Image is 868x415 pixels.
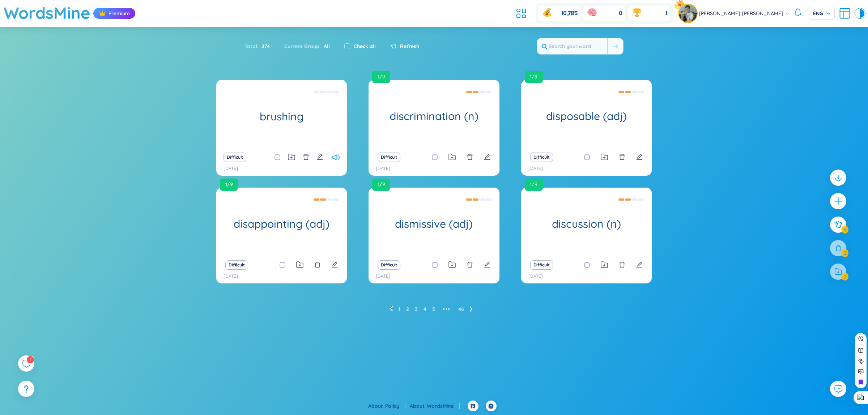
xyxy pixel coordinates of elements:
span: 10,785 [561,9,578,17]
button: delete [303,152,309,162]
button: Difficult [530,153,553,162]
button: delete [619,260,625,270]
span: delete [314,261,321,268]
span: delete [619,261,625,268]
p: [DATE] [224,273,238,280]
li: Previous Page [390,303,393,315]
a: 1/9 [220,179,241,191]
span: delete [303,154,309,160]
a: 1/9 [219,181,239,188]
div: Total : [244,39,277,54]
img: avatar [679,4,697,22]
span: edit [484,154,490,160]
span: delete [619,154,625,160]
button: Difficult [225,260,248,270]
span: ENG [813,10,830,17]
li: Next Page [470,303,473,315]
a: 46 [458,304,464,315]
span: ••• [441,303,452,315]
sup: 7 [27,356,34,363]
img: crown icon [99,10,106,17]
a: 1/9 [371,181,391,188]
span: 274 [259,42,270,50]
a: 2 [406,304,409,315]
a: 1/9 [525,71,546,83]
p: [DATE] [376,273,390,280]
button: Difficult [378,153,400,162]
p: [DATE] [528,273,543,280]
span: delete [467,154,473,160]
h1: disappointing (adj) [216,218,347,230]
li: Next 5 Pages [441,303,452,315]
span: edit [636,154,643,160]
h1: discrimination (n) [369,110,499,123]
h1: disposable (adj) [521,110,652,123]
h1: discussion (n) [521,218,652,230]
span: edit [331,261,338,268]
a: avatarpro [679,4,699,22]
span: 1 [665,9,667,17]
span: plus [834,197,843,206]
a: 5 [432,304,435,315]
button: edit [484,260,490,270]
a: 4 [424,304,426,315]
a: 1/9 [372,71,393,83]
button: edit [484,152,490,162]
div: Premium [93,8,135,19]
button: edit [636,260,643,270]
a: Policy [385,403,405,409]
span: Refresh [400,42,419,50]
span: edit [484,261,490,268]
button: delete [467,260,473,270]
span: All [321,43,330,50]
button: delete [619,152,625,162]
span: edit [636,261,643,268]
a: 3 [415,304,418,315]
div: About [368,402,405,410]
h1: dismissive (adj) [369,218,499,230]
button: Difficult [378,260,400,270]
p: [DATE] [376,165,390,172]
a: 1/9 [525,179,546,191]
button: delete [467,152,473,162]
a: 1/9 [371,73,391,80]
a: 1/9 [372,179,393,191]
a: 1/9 [524,73,544,80]
a: 1/9 [524,181,544,188]
button: edit [636,152,643,162]
button: edit [331,260,338,270]
button: delete [314,260,321,270]
a: WordsMine [427,403,460,409]
span: 7 [29,357,31,362]
div: Current Group : [277,39,337,54]
p: [DATE] [528,165,543,172]
h1: brushing [216,110,347,123]
input: Search your word [537,38,607,54]
span: 0 [619,9,622,17]
button: edit [316,152,323,162]
span: edit [316,154,323,160]
div: About [410,402,460,410]
button: Difficult [530,260,553,270]
a: 1 [399,304,400,315]
label: Check all [354,42,376,50]
p: [DATE] [224,165,238,172]
span: delete [467,261,473,268]
button: Difficult [224,153,246,162]
span: [PERSON_NAME] [PERSON_NAME] [699,9,783,17]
